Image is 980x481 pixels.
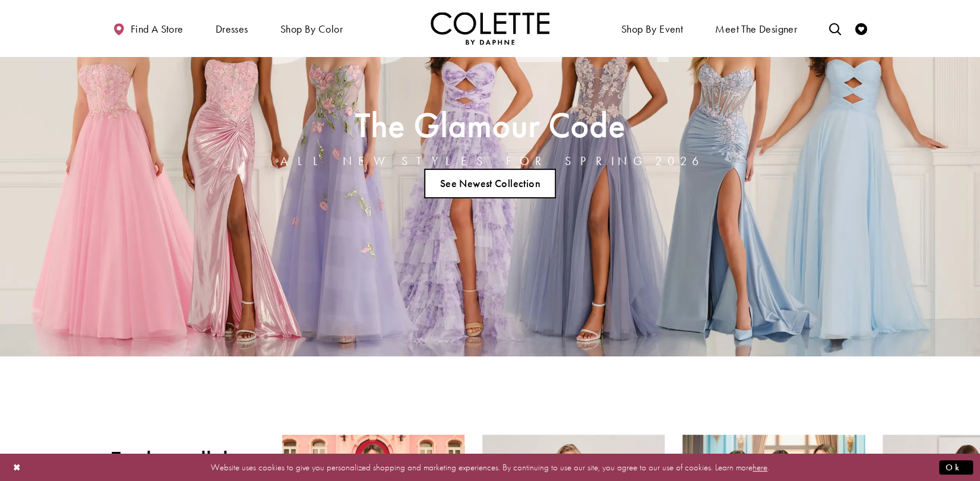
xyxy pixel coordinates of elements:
[431,12,549,45] img: Colette by Daphne
[280,154,700,167] h4: ALL NEW STYLES FOR SPRING 2026
[753,461,767,473] a: here
[277,12,346,45] span: Shop by color
[86,459,894,475] p: Website uses cookies to give you personalized shopping and marketing experiences. By continuing t...
[826,12,844,45] a: Toggle search
[852,12,870,45] a: Check Wishlist
[216,23,248,35] span: Dresses
[939,460,973,474] button: Submit Dialog
[715,23,797,35] span: Meet the designer
[712,12,800,45] a: Meet the designer
[431,12,549,45] a: Visit Home Page
[131,23,184,35] span: Find a store
[7,457,27,477] button: Close Dialog
[277,164,703,203] ul: Slider Links
[618,12,686,45] span: Shop By Event
[280,23,343,35] span: Shop by color
[280,109,700,141] h2: The Glamour Code
[110,12,186,45] a: Find a store
[213,12,251,45] span: Dresses
[424,169,556,198] a: See Newest Collection The Glamour Code ALL NEW STYLES FOR SPRING 2026
[621,23,683,35] span: Shop By Event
